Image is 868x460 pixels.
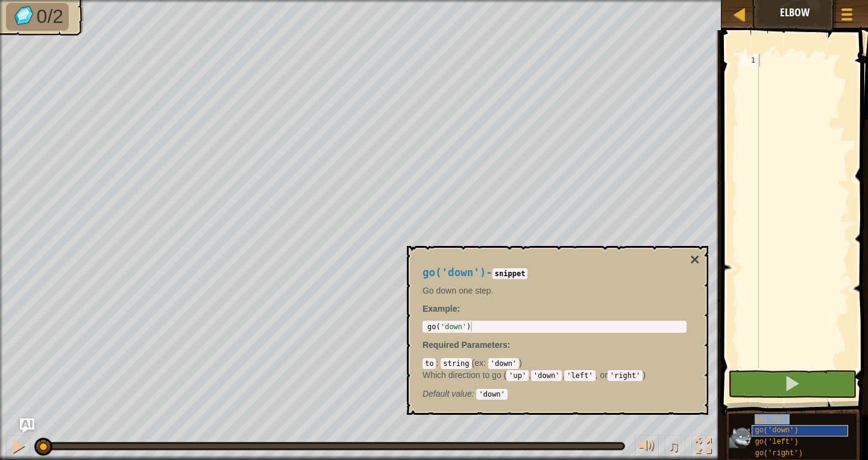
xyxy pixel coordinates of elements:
[799,7,820,18] span: Ask AI
[755,438,798,446] span: go('left')
[755,426,798,435] span: go('down')
[483,358,488,368] span: :
[755,449,802,458] span: go('right')
[37,5,63,27] span: 0/2
[690,251,700,268] button: ×
[423,369,687,381] p: Which direction to go ( , , , or )
[635,435,659,460] button: Adjust volume
[423,304,458,313] span: Example
[423,266,486,279] span: go('down')
[832,2,862,31] button: Show game menu
[728,370,856,398] button: Shift+Enter: Run current code.
[6,3,69,31] li: Collect the gems.
[474,358,483,368] span: ex
[423,357,687,399] div: ( )
[608,370,643,381] code: 'right'
[755,415,790,423] span: go('up')
[423,358,436,369] code: to
[665,435,685,460] button: ♫
[423,285,687,297] p: Go down one step.
[423,267,687,279] h4: -
[506,370,529,381] code: 'up'
[436,358,441,368] span: :
[691,435,715,460] button: Toggle fullscreen
[492,268,528,279] code: snippet
[423,389,472,399] span: Default value
[423,340,508,350] span: Required Parameters
[441,358,471,369] code: string
[488,358,519,369] code: 'down'
[423,304,460,313] strong: :
[531,370,562,381] code: 'down'
[476,389,507,400] code: 'down'
[6,435,30,460] button: ⌘ + P: Pause
[729,426,752,449] img: portrait.png
[564,370,595,381] code: 'left'
[20,418,34,433] button: Ask AI
[738,54,759,66] div: 1
[508,340,511,350] span: :
[667,437,679,455] span: ♫
[472,389,477,399] span: :
[793,2,826,25] button: Ask AI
